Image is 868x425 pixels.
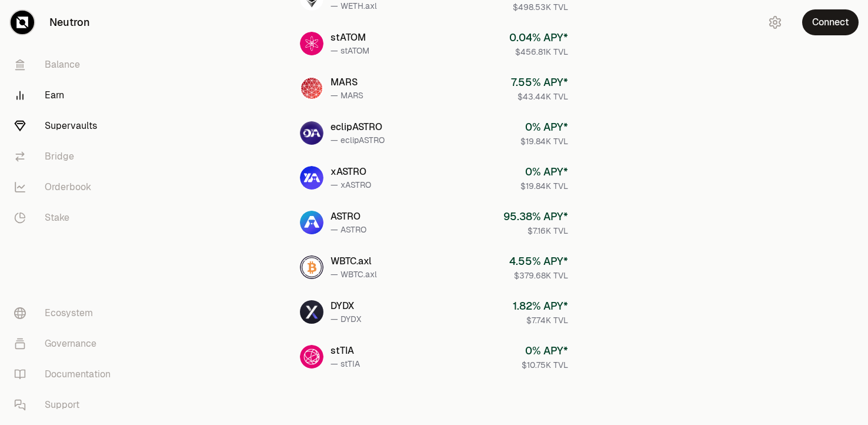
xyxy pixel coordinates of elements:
img: stTIA [300,345,323,368]
div: stATOM [330,31,369,45]
div: $456.81K TVL [509,46,568,58]
div: — stATOM [330,45,369,57]
div: $43.44K TVL [511,91,568,102]
div: $10.75K TVL [522,359,568,371]
a: Earn [5,80,127,111]
img: eclipASTRO [300,121,323,145]
div: 0 % APY* [520,164,568,180]
a: eclipASTROeclipASTRO— eclipASTRO0% APY*$19.84K TVL [291,112,577,154]
a: DYDXDYDX— DYDX1.82% APY*$7.74K TVL [291,291,577,333]
button: Connect [802,9,859,35]
div: WBTC.axl [330,254,377,268]
a: WBTC.axlWBTC.axl— WBTC.axl4.55% APY*$379.68K TVL [291,246,577,288]
div: $19.84K TVL [520,135,568,147]
a: ASTROASTRO— ASTRO95.38% APY*$7.16K TVL [291,201,577,244]
div: eclipASTRO [330,120,385,134]
div: $19.84K TVL [520,180,568,192]
a: stTIAstTIA— stTIA0% APY*$10.75K TVL [291,336,577,378]
div: — eclipASTRO [330,134,385,146]
img: ASTRO [300,211,323,234]
div: $7.74K TVL [513,314,568,326]
img: MARS [300,77,323,100]
a: Ecosystem [5,298,127,328]
a: Support [5,390,127,420]
a: Stake [5,202,127,233]
div: 0 % APY* [520,119,568,135]
div: $7.16K TVL [503,225,568,237]
div: DYDX [330,299,361,313]
div: ASTRO [330,210,366,224]
img: DYDX [300,300,323,324]
div: 4.55 % APY* [509,253,568,270]
a: Orderbook [5,172,127,202]
div: 0 % APY* [522,343,568,359]
div: 7.55 % APY* [511,74,568,91]
a: Bridge [5,141,127,172]
div: — DYDX [330,313,361,325]
img: WBTC.axl [300,255,323,279]
a: Governance [5,328,127,359]
a: Documentation [5,359,127,390]
a: Balance [5,49,127,80]
div: xASTRO [330,165,371,179]
div: 0.04 % APY* [509,29,568,46]
div: 95.38 % APY* [503,208,568,225]
div: MARS [330,75,363,89]
div: — WBTC.axl [330,268,377,280]
div: stTIA [330,344,360,358]
img: xASTRO [300,166,323,190]
a: xASTROxASTRO— xASTRO0% APY*$19.84K TVL [291,157,577,199]
div: $498.53K TVL [513,1,568,13]
div: 1.82 % APY* [513,298,568,314]
div: — MARS [330,89,363,101]
div: — xASTRO [330,179,371,191]
div: — ASTRO [330,224,366,235]
img: stATOM [300,32,323,55]
div: — stTIA [330,358,360,370]
a: stATOMstATOM— stATOM0.04% APY*$456.81K TVL [291,22,577,65]
a: MARSMARS— MARS7.55% APY*$43.44K TVL [291,67,577,109]
a: Supervaults [5,111,127,141]
div: $379.68K TVL [509,270,568,281]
